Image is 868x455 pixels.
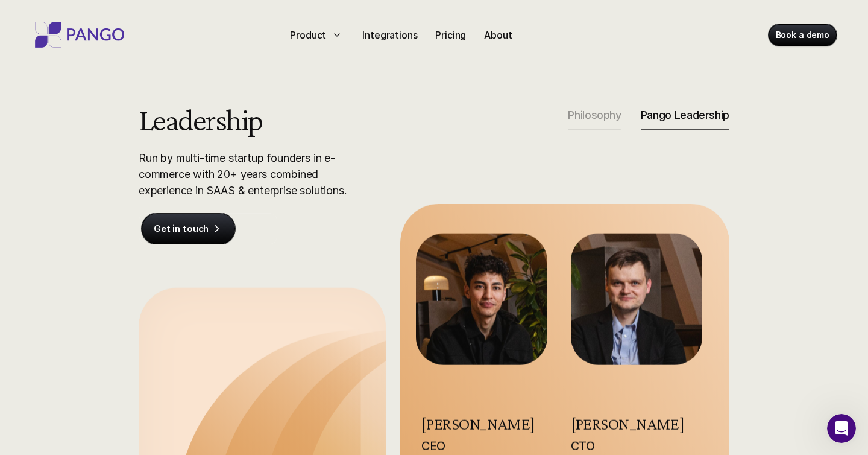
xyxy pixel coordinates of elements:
[435,28,466,42] p: Pricing
[479,25,517,45] a: About
[362,28,417,42] p: Integrations
[776,29,829,41] p: Book a demo
[421,415,535,433] a: [PERSON_NAME]
[290,28,326,42] p: Product
[421,439,445,453] a: CEO
[484,28,512,42] p: About
[357,25,422,45] a: Integrations
[827,414,856,443] iframe: Intercom live chat
[571,415,685,433] a: [PERSON_NAME]
[139,150,380,199] p: Run by multi-time startup founders in e-commerce with 20+ years combined experience in SAAS & ent...
[154,223,209,235] p: Get in touch
[769,24,837,46] a: Book a demo
[641,109,729,122] p: Pango Leadership
[139,104,357,135] h2: Leadership
[568,109,621,122] p: Philosophy
[142,213,235,244] a: Get in touch
[571,439,595,453] a: CTO
[430,25,471,45] a: Pricing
